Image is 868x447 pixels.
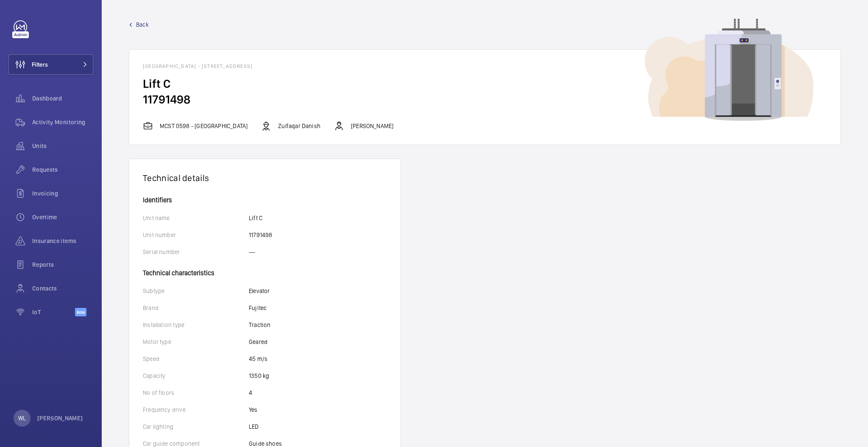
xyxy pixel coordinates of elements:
[32,142,93,150] span: Units
[8,54,93,75] button: Filters
[249,405,258,414] p: Yes
[143,321,249,329] p: Installation type
[37,414,83,422] p: [PERSON_NAME]
[351,122,393,130] p: [PERSON_NAME]
[143,197,387,204] h4: Identifiers
[143,338,249,346] p: Motor type
[143,265,387,277] h4: Technical characteristics
[136,20,149,29] span: Back
[18,414,26,422] p: WL
[143,63,827,69] h1: [GEOGRAPHIC_DATA] - [STREET_ADDRESS]
[249,372,269,380] p: 1350 kg
[249,304,267,312] p: Fujitec
[32,213,93,221] span: Overtime
[32,284,93,293] span: Contacts
[143,76,827,92] h2: Lift C
[143,372,249,380] p: Capacity
[32,237,93,245] span: Insurance items
[278,122,320,130] p: Zulfaqar Danish
[249,422,259,431] p: LED
[143,248,249,256] p: Serial number
[249,338,267,346] p: Geared
[249,248,256,256] p: ---
[143,173,387,183] h1: Technical details
[143,92,827,107] h2: 11791498
[143,287,249,295] p: Subtype
[143,231,249,239] p: Unit number
[160,122,248,130] p: MCST 0598 - ​[GEOGRAPHIC_DATA]
[249,388,252,397] p: 4
[143,355,249,363] p: Speed
[143,388,249,397] p: No of floors
[645,19,813,121] img: device image
[249,287,270,295] p: Elevator
[249,214,262,222] p: Lift C
[32,260,93,269] span: Reports
[143,214,249,222] p: Unit name
[32,308,75,316] span: IoT
[143,304,249,312] p: Brand
[32,165,93,174] span: Requests
[143,422,249,431] p: Car lighting
[32,60,48,69] span: Filters
[32,94,93,103] span: Dashboard
[249,355,267,363] p: 45 m/s
[75,308,86,316] span: Beta
[32,189,93,198] span: Invoicing
[143,405,249,414] p: Frequency drive
[32,118,93,126] span: Activity Monitoring
[249,231,272,239] p: 11791498
[249,321,270,329] p: Traction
